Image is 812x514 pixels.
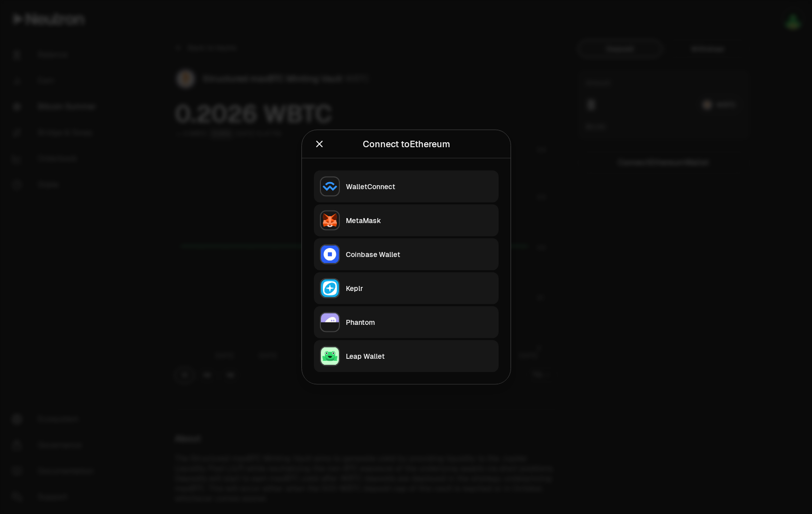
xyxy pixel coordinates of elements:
[362,137,450,151] div: Connect to Ethereum
[314,272,499,304] button: KeplrKeplr
[321,347,339,365] img: Leap Wallet
[314,239,499,270] button: Coinbase WalletCoinbase Wallet
[314,340,499,372] button: Leap WalletLeap Wallet
[346,182,493,192] div: WalletConnect
[314,205,499,237] button: MetaMaskMetaMask
[321,313,339,331] img: Phantom
[346,216,493,226] div: MetaMask
[321,246,339,263] img: Coinbase Wallet
[321,279,339,297] img: Keplr
[346,351,493,361] div: Leap Wallet
[314,171,499,203] button: WalletConnectWalletConnect
[346,250,493,259] div: Coinbase Wallet
[314,306,499,338] button: PhantomPhantom
[314,137,325,151] button: Close
[321,212,339,230] img: MetaMask
[346,317,493,327] div: Phantom
[346,283,493,293] div: Keplr
[321,178,339,196] img: WalletConnect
